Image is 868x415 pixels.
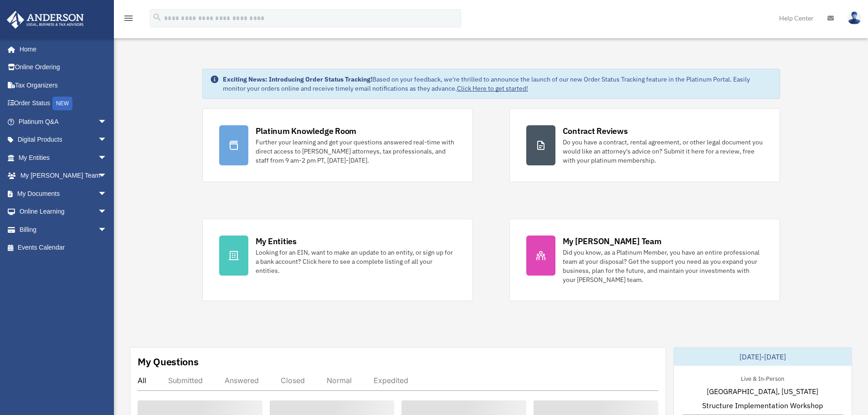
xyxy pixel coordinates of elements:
a: Order StatusNEW [6,94,121,113]
a: Platinum Knowledge Room Further your learning and get your questions answered real-time with dire... [202,108,473,182]
a: Online Learningarrow_drop_down [6,203,121,221]
div: Contract Reviews [563,125,628,137]
span: arrow_drop_down [98,220,116,239]
a: Platinum Q&Aarrow_drop_down [6,113,121,131]
div: NEW [52,97,72,110]
a: Contract Reviews Do you have a contract, rental agreement, or other legal document you would like... [509,108,780,182]
div: Answered [225,376,259,385]
a: Online Ordering [6,58,121,77]
div: Expedited [374,376,408,385]
div: My [PERSON_NAME] Team [563,236,662,247]
div: Live & In-Person [734,373,791,383]
a: My Documentsarrow_drop_down [6,184,121,203]
a: Click Here to get started! [457,84,528,92]
div: Platinum Knowledge Room [256,125,357,137]
div: My Questions [138,355,199,369]
span: arrow_drop_down [98,131,116,149]
div: Submitted [168,376,203,385]
span: Structure Implementation Workshop [702,400,823,411]
span: [GEOGRAPHIC_DATA], [US_STATE] [707,386,818,397]
a: Tax Organizers [6,76,121,94]
a: Billingarrow_drop_down [6,220,121,239]
div: Looking for an EIN, want to make an update to an entity, or sign up for a bank account? Click her... [256,248,456,275]
a: Home [6,40,116,58]
div: All [138,376,146,385]
a: My [PERSON_NAME] Teamarrow_drop_down [6,167,121,185]
div: [DATE]-[DATE] [674,348,852,366]
a: menu [123,16,134,24]
div: Closed [281,376,305,385]
i: menu [123,13,134,24]
span: arrow_drop_down [98,149,116,167]
div: Further your learning and get your questions answered real-time with direct access to [PERSON_NAM... [256,138,456,165]
img: User Pic [847,11,861,25]
i: search [152,12,162,22]
a: Digital Productsarrow_drop_down [6,131,121,149]
span: arrow_drop_down [98,167,116,185]
span: arrow_drop_down [98,113,116,131]
a: My Entitiesarrow_drop_down [6,149,121,167]
a: Events Calendar [6,239,121,257]
div: Normal [327,376,352,385]
a: My [PERSON_NAME] Team Did you know, as a Platinum Member, you have an entire professional team at... [509,219,780,301]
span: arrow_drop_down [98,203,116,221]
span: arrow_drop_down [98,184,116,203]
div: Did you know, as a Platinum Member, you have an entire professional team at your disposal? Get th... [563,248,763,284]
a: My Entities Looking for an EIN, want to make an update to an entity, or sign up for a bank accoun... [202,219,473,301]
img: Anderson Advisors Platinum Portal [4,11,87,29]
div: Do you have a contract, rental agreement, or other legal document you would like an attorney's ad... [563,138,763,165]
strong: Exciting News: Introducing Order Status Tracking! [223,75,372,83]
div: Based on your feedback, we're thrilled to announce the launch of our new Order Status Tracking fe... [223,75,772,93]
div: My Entities [256,236,297,247]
